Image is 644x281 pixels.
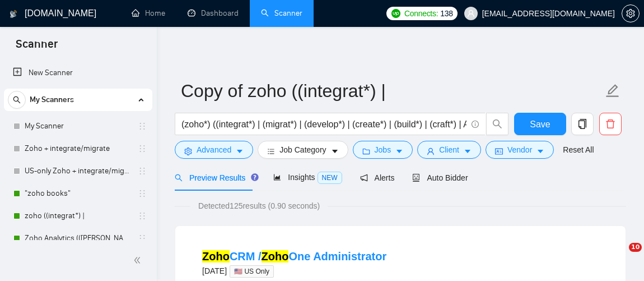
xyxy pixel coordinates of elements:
[184,147,192,155] span: setting
[439,144,459,156] span: Client
[202,264,386,278] div: [DATE]
[467,10,475,17] span: user
[395,147,403,155] span: caret-down
[360,173,395,182] span: Alerts
[8,96,25,104] span: search
[262,250,289,262] mark: Zoho
[487,119,508,129] span: search
[464,147,472,155] span: caret-down
[230,265,274,278] span: 🇺🇸 US Only
[236,147,244,155] span: caret-down
[391,9,400,18] img: upwork-logo.png
[273,173,342,182] span: Insights
[181,117,466,131] input: Search Freelance Jobs...
[202,250,230,262] mark: Zoho
[138,189,147,198] span: holder
[331,147,339,155] span: caret-down
[190,200,328,212] span: Detected 125 results (0.90 seconds)
[25,137,131,160] a: Zoho + integrate/migrate
[318,172,342,184] span: NEW
[138,122,147,131] span: holder
[258,141,348,159] button: barsJob Categorycaret-down
[175,173,255,182] span: Preview Results
[472,121,479,128] span: info-circle
[605,84,620,98] span: edit
[507,144,532,156] span: Vendor
[571,113,594,135] button: copy
[138,144,147,153] span: holder
[486,141,554,159] button: idcardVendorcaret-down
[404,7,438,20] span: Connects:
[536,147,544,155] span: caret-down
[360,174,368,182] span: notification
[412,173,468,182] span: Auto Bidder
[25,227,131,250] a: Zoho Analytics (([PERSON_NAME]
[622,4,640,22] button: setting
[30,89,74,111] span: My Scanners
[606,243,633,270] iframe: Intercom live chat
[138,211,147,220] span: holder
[267,147,275,155] span: bars
[353,141,413,159] button: folderJobscaret-down
[261,8,302,18] a: searchScanner
[563,144,594,156] a: Reset All
[175,141,253,159] button: settingAdvancedcaret-down
[530,117,550,131] span: Save
[486,113,508,135] button: search
[599,113,622,135] button: delete
[427,147,435,155] span: user
[181,77,603,105] input: Scanner name...
[572,119,593,129] span: copy
[25,205,131,227] a: zoho ((integrat*) |
[8,91,26,109] button: search
[362,147,370,155] span: folder
[622,9,639,18] span: setting
[10,5,17,23] img: logo
[138,167,147,176] span: holder
[4,62,152,84] li: New Scanner
[175,174,183,182] span: search
[197,144,231,156] span: Advanced
[188,8,239,18] a: dashboardDashboard
[133,255,144,266] span: double-left
[375,144,391,156] span: Jobs
[514,113,566,135] button: Save
[202,250,386,262] a: ZohoCRM /ZohoOne Administrator
[600,119,621,129] span: delete
[273,173,281,181] span: area-chart
[440,7,452,20] span: 138
[138,234,147,243] span: holder
[279,144,326,156] span: Job Category
[629,243,642,252] span: 10
[25,115,131,137] a: My Scanner
[7,36,67,59] span: Scanner
[622,9,640,18] a: setting
[250,172,260,182] div: Tooltip anchor
[412,174,420,182] span: robot
[25,182,131,205] a: "zoho books"
[13,62,143,84] a: New Scanner
[132,8,165,18] a: homeHome
[495,147,503,155] span: idcard
[417,141,481,159] button: userClientcaret-down
[25,160,131,182] a: US-only Zoho + integrate/migrate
